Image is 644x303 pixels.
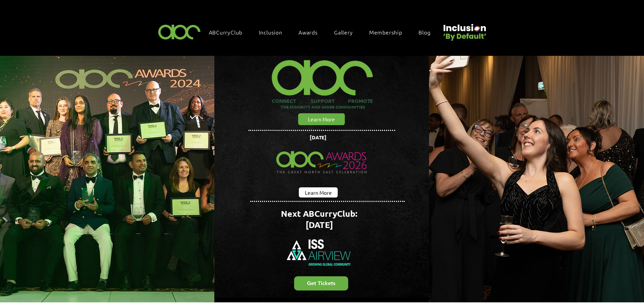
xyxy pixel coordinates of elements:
a: Gallery [331,25,363,39]
div: Inclusion [256,25,292,39]
span: Get Tickets [307,280,335,287]
nav: Site [206,25,441,39]
a: Learn More [298,113,345,125]
span: Learn More [308,116,335,123]
span: Blog [419,28,430,36]
span: CONNECT SUPPORT PROMOTE [272,97,373,104]
span: [DATE] [310,134,327,141]
span: Membership [369,28,402,36]
img: ABC-Logo-Blank-Background-01-01-2_edited.png [268,51,376,97]
span: ABCurryClub [209,28,243,36]
a: Get Tickets [294,276,348,290]
span: Learn More [305,189,332,196]
img: abc background hero black.png [214,56,429,298]
a: Blog [415,25,440,39]
img: ABC-Logo-Blank-Background-01-01-2.png [156,22,203,42]
span: Gallery [334,28,353,36]
span: THE MINORITY AND WIDER COMMUNITIES [281,104,365,110]
img: ISS Airview Logo White.png [279,230,360,276]
span: Next ABCurryClub: [DATE] [281,208,358,230]
div: Awards [295,25,328,39]
a: Learn More [299,187,338,197]
img: Untitled design (22).png [441,18,487,42]
a: ABCurryClub [206,25,253,39]
span: Inclusion [259,28,282,36]
img: ABC Awards 2025 Landscape (6).png [268,132,374,191]
span: Awards [299,28,318,36]
a: Membership [366,25,412,39]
